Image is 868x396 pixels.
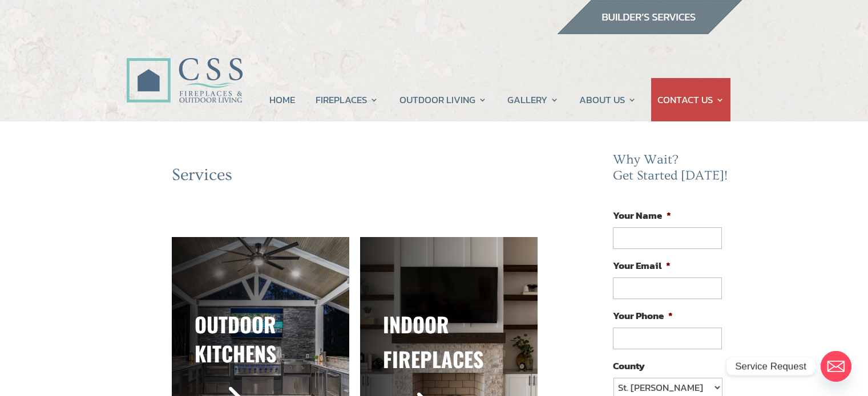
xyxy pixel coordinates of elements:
h2: Why Wait? Get Started [DATE]! [613,152,730,189]
a: Email [821,351,851,382]
label: Your Email [613,259,671,272]
a: HOME [269,78,295,121]
label: Your Phone [613,309,673,322]
h3: indoor [383,310,515,344]
a: CONTACT US [657,78,724,121]
label: County [613,360,645,372]
a: ABOUT US [579,78,636,121]
h2: Services [172,165,538,191]
img: CSS Fireplaces & Outdoor Living (Formerly Construction Solutions & Supply)- Jacksonville Ormond B... [126,26,243,109]
a: GALLERY [507,78,559,121]
h3: Outdoor Kitchens [195,310,326,373]
a: FIREPLACES [316,78,378,121]
label: Your Name [613,209,671,222]
a: builder services construction supply [556,23,742,38]
a: OUTDOOR LIVING [399,78,487,121]
h3: fireplaces [383,345,515,379]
